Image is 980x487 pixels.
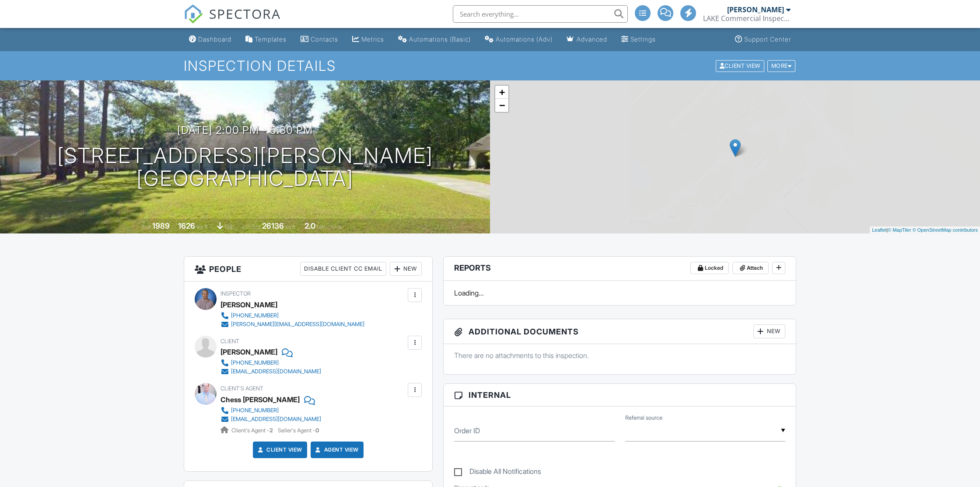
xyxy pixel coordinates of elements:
[177,124,313,136] h3: [DATE] 2:00 pm - 5:30 pm
[297,31,342,48] a: Contacts
[278,427,319,434] span: Seller's Agent -
[141,223,151,230] span: Built
[196,223,209,230] span: sq. ft.
[220,367,321,376] a: [EMAIL_ADDRESS][DOMAIN_NAME]
[495,99,508,112] a: Zoom out
[178,221,195,230] div: 1626
[220,393,300,406] a: Chess [PERSON_NAME]
[409,35,471,43] div: Automations (Basic)
[753,324,785,338] div: New
[888,227,911,233] a: © MapTiler
[390,262,422,276] div: New
[220,406,321,415] a: [PHONE_NUMBER]
[361,35,384,43] div: Metrics
[715,62,766,69] a: Client View
[481,31,556,48] a: Automations (Advanced)
[630,35,656,43] div: Settings
[231,407,279,414] div: [PHONE_NUMBER]
[285,223,296,230] span: sq.ft.
[231,368,321,375] div: [EMAIL_ADDRESS][DOMAIN_NAME]
[231,321,364,328] div: [PERSON_NAME][EMAIL_ADDRESS][DOMAIN_NAME]
[220,320,364,329] a: [PERSON_NAME][EMAIL_ADDRESS][DOMAIN_NAME]
[220,298,277,311] div: [PERSON_NAME]
[220,345,277,358] div: [PERSON_NAME]
[231,359,279,366] div: [PHONE_NUMBER]
[716,60,764,72] div: Client View
[767,60,796,72] div: More
[262,221,284,230] div: 26136
[870,226,980,234] div: |
[220,338,239,344] span: Client
[220,385,263,392] span: Client's Agent
[224,223,234,230] span: slab
[913,227,978,233] a: © OpenStreetMap contributors
[744,35,791,43] div: Support Center
[184,12,281,30] a: SPECTORA
[454,467,541,478] label: Disable All Notifications
[311,35,338,43] div: Contacts
[152,221,170,230] div: 1989
[444,384,796,407] h3: Internal
[454,426,480,435] label: Order ID
[57,144,433,191] h1: [STREET_ADDRESS][PERSON_NAME] [GEOGRAPHIC_DATA]
[220,358,321,367] a: [PHONE_NUMBER]
[727,5,784,14] div: [PERSON_NAME]
[184,257,432,282] h3: People
[231,416,321,423] div: [EMAIL_ADDRESS][DOMAIN_NAME]
[317,223,342,230] span: bathrooms
[184,4,203,24] img: The Best Home Inspection Software - Spectora
[220,311,364,320] a: [PHONE_NUMBER]
[625,414,662,422] label: Referral source
[256,445,302,454] a: Client View
[185,31,235,48] a: Dashboard
[454,351,785,360] p: There are no attachments to this inspection.
[395,31,474,48] a: Automations (Basic)
[220,415,321,424] a: [EMAIL_ADDRESS][DOMAIN_NAME]
[315,427,319,434] strong: 0
[220,290,251,297] span: Inspector
[300,262,386,276] div: Disable Client CC Email
[703,14,791,23] div: LAKE Commercial Inspections & Consulting, llc.
[255,35,287,43] div: Templates
[269,427,273,434] strong: 2
[242,223,261,230] span: Lot Size
[184,58,796,73] h1: Inspection Details
[453,5,628,23] input: Search everything...
[444,319,796,344] h3: Additional Documents
[231,427,274,434] span: Client's Agent -
[209,4,281,23] span: SPECTORA
[314,445,359,454] a: Agent View
[304,221,315,230] div: 2.0
[872,227,886,233] a: Leaflet
[577,35,607,43] div: Advanced
[496,35,553,43] div: Automations (Adv)
[618,31,659,48] a: Settings
[495,86,508,99] a: Zoom in
[731,31,794,48] a: Support Center
[349,31,388,48] a: Metrics
[242,31,290,48] a: Templates
[231,312,279,319] div: [PHONE_NUMBER]
[198,35,231,43] div: Dashboard
[563,31,611,48] a: Advanced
